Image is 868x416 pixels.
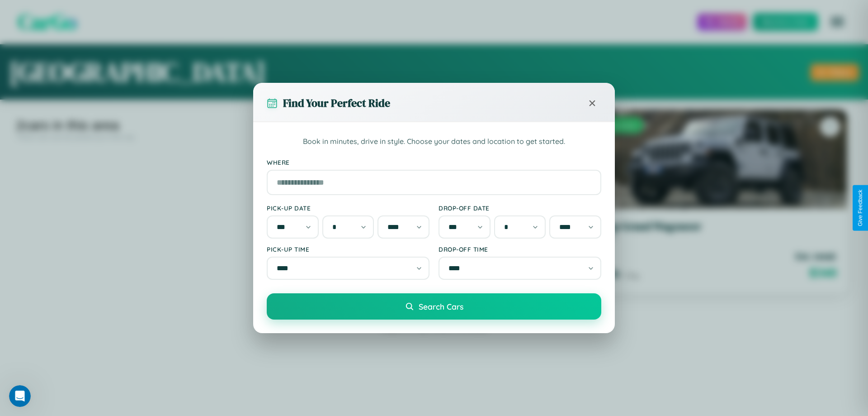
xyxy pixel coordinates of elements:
[267,204,429,212] label: Pick-up Date
[267,158,601,166] label: Where
[439,245,601,253] label: Drop-off Time
[267,245,429,253] label: Pick-up Time
[419,301,463,311] span: Search Cars
[439,204,601,212] label: Drop-off Date
[267,136,601,148] p: Book in minutes, drive in style. Choose your dates and location to get started.
[267,293,601,320] button: Search Cars
[283,96,390,110] h3: Find Your Perfect Ride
